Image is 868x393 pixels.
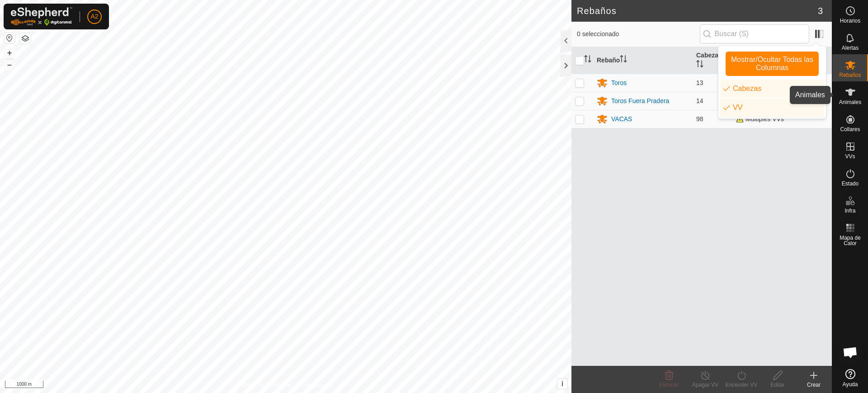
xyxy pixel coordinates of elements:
[818,4,823,18] span: 3
[620,57,627,64] p-sorticon: Activar para ordenar
[302,381,332,389] a: Contáctenos
[832,365,868,391] a: Ayuda
[659,382,679,388] span: Eliminar
[239,381,291,389] a: Política de Privacidad
[845,154,855,159] span: VVs
[687,381,723,389] div: Apagar VV
[840,18,860,24] span: Horarios
[700,24,809,43] input: Buscar (S)
[20,33,31,44] button: Capas del Mapa
[843,382,858,387] span: Ayuda
[696,79,703,86] span: 13
[720,99,824,117] li: vp.label.vp
[696,115,703,123] span: 98
[561,380,563,388] span: i
[611,96,669,106] div: Toros Fuera Pradera
[720,80,824,98] li: vp.label.head
[593,47,693,74] th: Rebaño
[577,5,818,16] h2: Rebaños
[837,339,864,366] div: Chat abierto
[557,379,567,389] button: i
[759,381,796,389] div: Editar
[736,115,784,123] span: Múltiples VVs
[696,97,703,104] span: 14
[839,72,861,78] span: Rebaños
[90,12,98,21] span: A2
[796,381,832,389] div: Crear
[611,114,632,124] div: VACAS
[584,57,591,64] p-sorticon: Activar para ordenar
[4,59,15,70] button: –
[835,235,866,246] span: Mapa de Calor
[842,181,859,186] span: Estado
[840,127,860,132] span: Collares
[726,52,819,76] button: Mostrar/Ocultar Todas las Columnas
[844,208,855,213] span: Infra
[11,7,72,26] img: Logo Gallagher
[839,99,861,105] span: Animales
[577,29,700,39] span: 0 seleccionado
[611,78,627,88] div: Toros
[696,62,703,69] p-sorticon: Activar para ordenar
[4,47,15,58] button: +
[730,56,815,72] span: Mostrar/Ocultar Todas las Columnas
[693,47,732,74] th: Cabezas
[4,33,15,43] button: Restablecer Mapa
[723,381,759,389] div: Encender VV
[842,45,859,51] span: Alertas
